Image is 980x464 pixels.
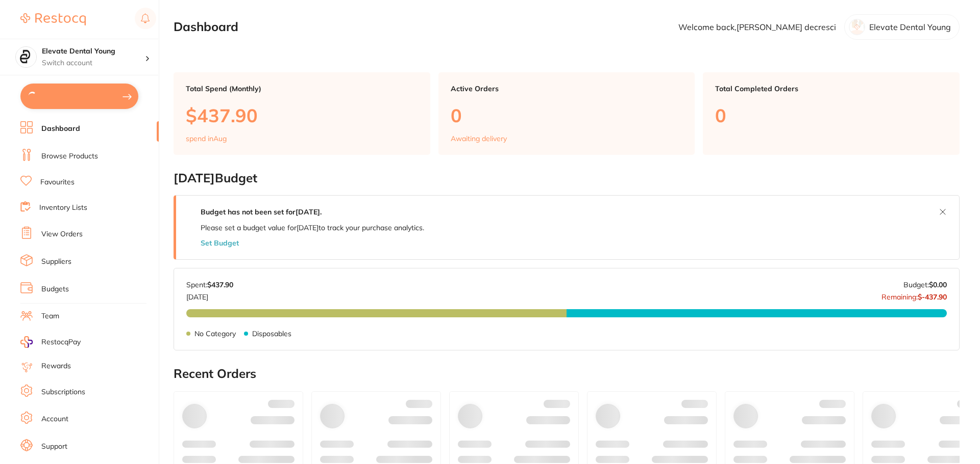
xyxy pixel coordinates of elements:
[186,281,233,289] p: Spent:
[42,46,145,57] h4: Elevate Dental Young
[678,22,836,32] p: Welcome back, [PERSON_NAME] decresci
[20,336,81,348] a: RestocqPay
[20,336,33,348] img: RestocqPay
[929,280,947,289] strong: $0.00
[186,105,418,126] p: $437.90
[20,13,86,25] img: Restocq Logo
[41,361,71,371] a: Rewards
[451,134,507,143] p: Awaiting delivery
[918,292,947,302] strong: $-437.90
[207,280,233,289] strong: $437.90
[451,85,683,93] p: Active Orders
[174,367,960,381] h2: Recent Orders
[41,284,69,294] a: Budgets
[41,124,80,134] a: Dashboard
[451,105,683,126] p: 0
[20,8,86,31] a: Restocq Logo
[715,105,947,126] p: 0
[869,22,951,32] p: Elevate Dental Young
[881,289,947,301] p: Remaining:
[186,289,233,301] p: [DATE]
[41,311,59,321] a: Team
[41,442,67,452] a: Support
[186,85,418,93] p: Total Spend (Monthly)
[201,207,322,216] strong: Budget has not been set for [DATE] .
[41,337,81,347] span: RestocqPay
[42,58,145,68] p: Switch account
[174,20,238,34] h2: Dashboard
[903,281,947,289] p: Budget:
[715,85,947,93] p: Total Completed Orders
[252,330,291,338] p: Disposables
[41,151,98,161] a: Browse Products
[201,239,239,247] button: Set Budget
[438,72,695,155] a: Active Orders0Awaiting delivery
[16,47,36,67] img: Elevate Dental Young
[174,72,430,155] a: Total Spend (Monthly)$437.90spend inAug
[41,414,68,424] a: Account
[39,203,87,213] a: Inventory Lists
[186,134,227,143] p: spend in Aug
[41,257,71,267] a: Suppliers
[41,229,83,239] a: View Orders
[40,177,75,187] a: Favourites
[201,224,424,232] p: Please set a budget value for [DATE] to track your purchase analytics.
[703,72,960,155] a: Total Completed Orders0
[174,171,960,185] h2: [DATE] Budget
[194,330,236,338] p: No Category
[41,387,85,397] a: Subscriptions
